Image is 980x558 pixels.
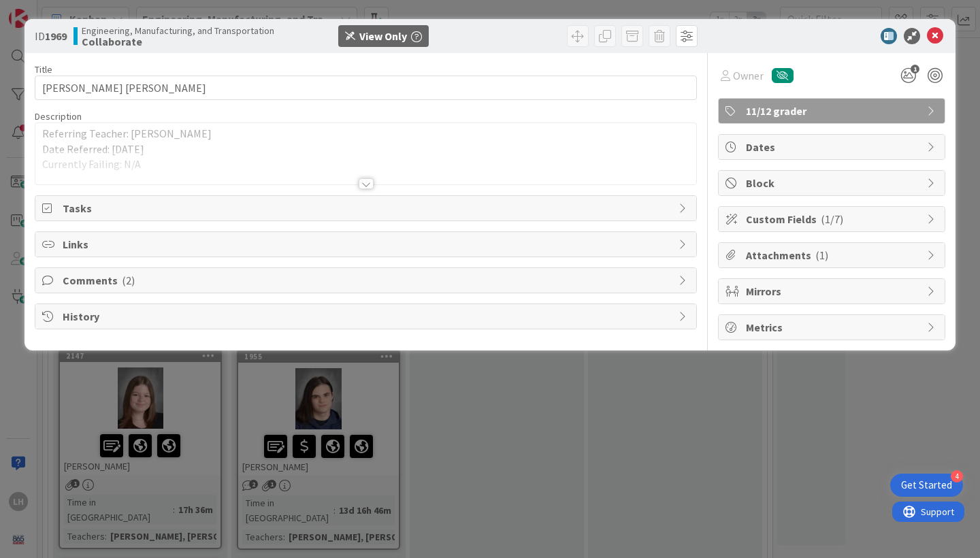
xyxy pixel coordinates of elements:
span: Metrics [746,319,920,335]
label: Title [35,63,52,76]
span: ( 1/7 ) [821,212,843,226]
span: Support [29,2,62,18]
span: Attachments [746,247,920,263]
span: Tasks [63,200,672,216]
span: Mirrors [746,283,920,299]
div: View Only [359,28,407,44]
span: History [63,308,672,325]
span: ( 1 ) [815,248,828,262]
span: Owner [733,67,764,84]
span: ID [35,28,67,44]
div: Get Started [901,478,952,492]
span: Dates [746,139,920,155]
span: ( 2 ) [122,274,135,287]
p: Date Referred: [DATE] [42,142,689,157]
input: type card name here... [35,76,697,100]
span: Engineering, Manufacturing, and Transportation [82,25,274,36]
span: Comments [63,272,672,289]
span: Block [746,175,920,191]
p: Referring Teacher: [PERSON_NAME] [42,126,689,142]
span: Description [35,110,82,122]
b: 1969 [45,29,67,43]
div: 4 [951,470,963,482]
span: Links [63,236,672,252]
b: Collaborate [82,36,274,47]
span: Custom Fields [746,211,920,227]
div: Open Get Started checklist, remaining modules: 4 [890,474,963,497]
span: 11/12 grader [746,103,920,119]
span: 1 [911,65,919,73]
